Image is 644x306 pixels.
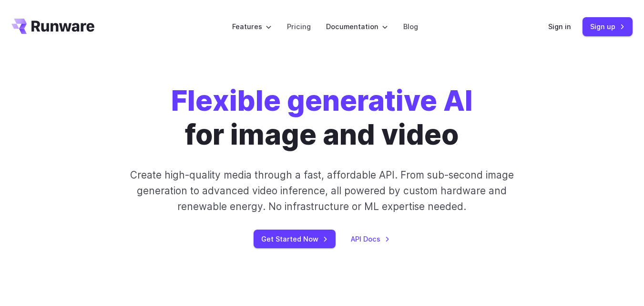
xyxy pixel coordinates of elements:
a: Sign in [548,21,571,32]
label: Features [232,21,272,32]
a: Get Started Now [254,230,336,248]
a: Go to / [11,19,94,34]
a: Blog [403,21,418,32]
a: Sign up [583,17,633,36]
label: Documentation [326,21,388,32]
h1: for image and video [171,84,473,152]
a: Pricing [287,21,311,32]
a: API Docs [351,233,390,244]
strong: Flexible generative AI [171,84,473,117]
p: Create high-quality media through a fast, affordable API. From sub-second image generation to adv... [123,167,521,215]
